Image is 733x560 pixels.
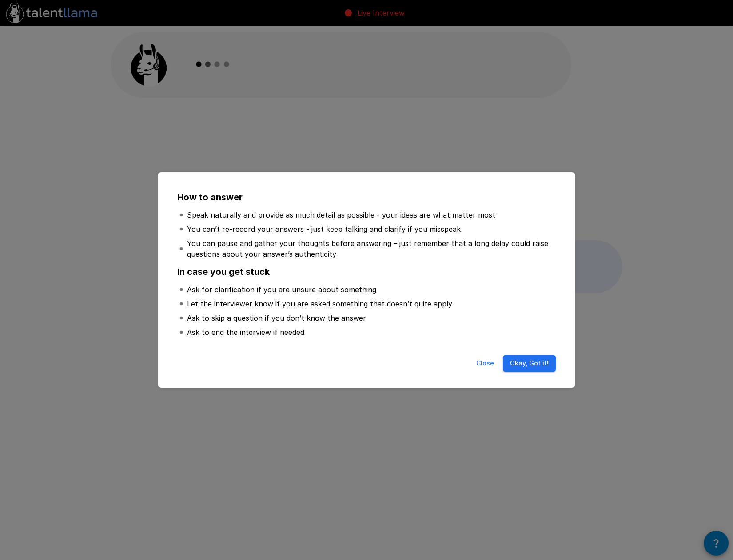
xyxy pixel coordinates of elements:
[187,238,554,259] p: You can pause and gather your thoughts before answering – just remember that a long delay could r...
[177,266,270,277] b: In case you get stuck
[187,284,376,295] p: Ask for clarification if you are unsure about something
[187,298,452,309] p: Let the interviewer know if you are asked something that doesn’t quite apply
[187,224,461,234] p: You can’t re-record your answers - just keep talking and clarify if you misspeak
[187,313,366,323] p: Ask to skip a question if you don’t know the answer
[187,327,304,338] p: Ask to end the interview if needed
[503,355,556,372] button: Okay, Got it!
[177,192,243,203] b: How to answer
[187,210,495,220] p: Speak naturally and provide as much detail as possible - your ideas are what matter most
[471,355,499,372] button: Close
